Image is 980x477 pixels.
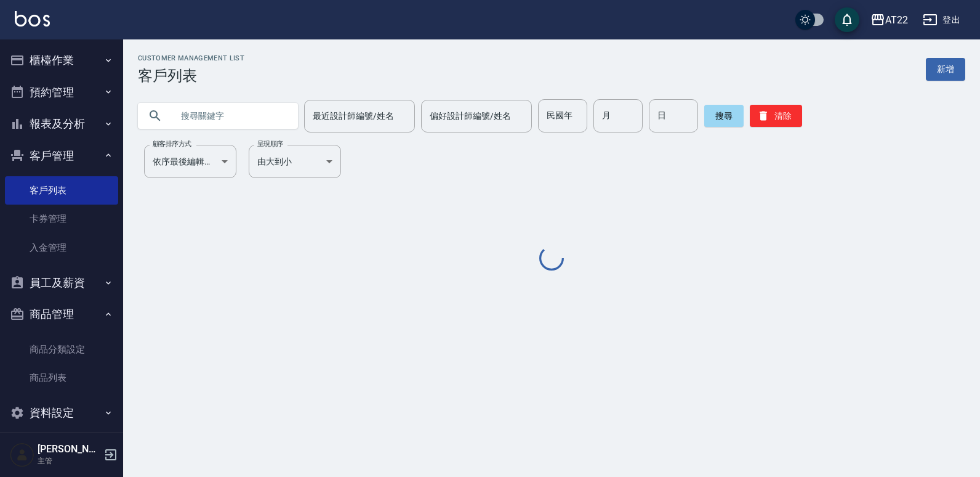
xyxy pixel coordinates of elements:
[144,145,236,178] div: 依序最後編輯時間
[257,139,283,149] label: 呈現順序
[918,9,965,31] button: 登出
[5,267,118,299] button: 員工及薪資
[5,76,118,108] button: 預約管理
[835,7,859,32] button: save
[926,58,965,81] a: 新增
[5,298,118,330] button: 商品管理
[5,140,118,172] button: 客戶管理
[38,443,100,455] h5: [PERSON_NAME]
[866,7,913,33] button: AT22
[885,12,908,28] div: AT22
[5,397,118,429] button: 資料設定
[5,44,118,76] button: 櫃檯作業
[38,455,100,467] p: 主管
[15,11,50,26] img: Logo
[172,99,288,132] input: 搜尋關鍵字
[10,442,34,467] img: Person
[704,105,744,127] button: 搜尋
[5,234,118,262] a: 入金管理
[750,105,802,127] button: 清除
[5,364,118,392] a: 商品列表
[5,176,118,205] a: 客戶列表
[5,205,118,233] a: 卡券管理
[5,108,118,140] button: 報表及分析
[5,335,118,364] a: 商品分類設定
[138,67,244,84] h3: 客戶列表
[138,54,244,62] h2: Customer Management List
[249,145,341,178] div: 由大到小
[153,139,191,149] label: 顧客排序方式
